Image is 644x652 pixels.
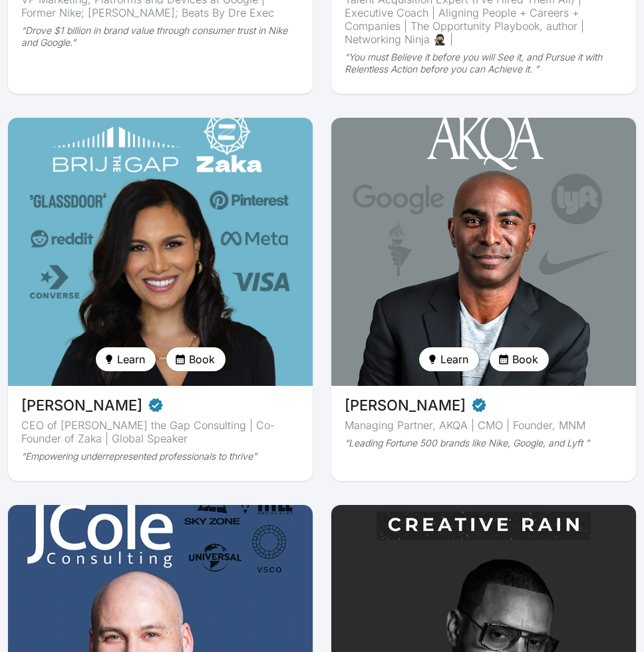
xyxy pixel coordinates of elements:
img: avatar of Devika Brij [8,118,313,386]
div: “Leading Fortune 500 brands like Nike, Google, and Lyft ” [345,437,623,449]
div: “Drove $1 billion in brand value through consumer trust in Nike and Google.” [21,25,299,49]
img: avatar of Jabari Hearn [331,118,636,386]
div: “Empowering underrepresented professionals to thrive” [21,450,299,462]
span: Book [512,351,538,367]
button: Learn [419,347,479,371]
span: Book [189,351,215,367]
div: CEO of [PERSON_NAME] the Gap Consulting | Co-Founder of Zaka | Global Speaker [21,418,299,445]
div: “You must Believe it before you will See it, and Pursue it with Relentless Action before you can ... [345,51,623,75]
span: [PERSON_NAME] [345,398,466,412]
button: Learn [96,347,156,371]
span: Learn [440,351,468,367]
span: Verified partner - Devika Brij [148,397,164,413]
span: [PERSON_NAME] [21,398,142,412]
button: Book [490,347,549,371]
span: Learn [117,351,145,367]
span: Verified partner - Jabari Hearn [471,397,487,413]
div: Managing Partner, AKQA | CMO | Founder, MNM [345,418,623,432]
button: Book [166,347,226,371]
